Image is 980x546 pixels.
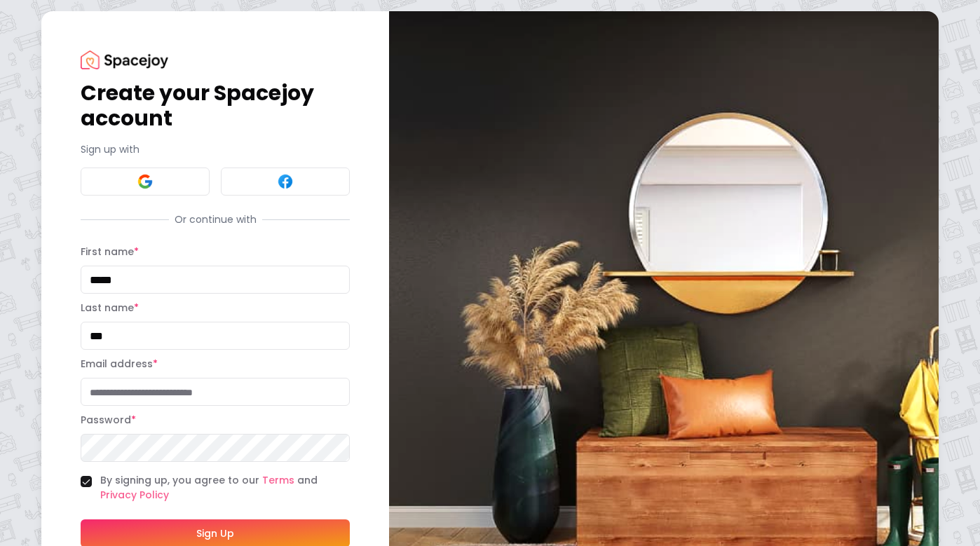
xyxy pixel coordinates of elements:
a: Terms [262,473,294,487]
p: Sign up with [81,142,350,156]
span: Or continue with [169,212,262,226]
label: Email address [81,357,158,371]
a: Privacy Policy [100,488,169,502]
img: Facebook signin [277,173,294,190]
label: By signing up, you agree to our and [100,473,350,503]
h1: Create your Spacejoy account [81,81,350,131]
label: Password [81,413,136,427]
img: Spacejoy Logo [81,50,168,69]
label: First name [81,245,139,259]
img: Google signin [137,173,154,190]
label: Last name [81,301,139,315]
